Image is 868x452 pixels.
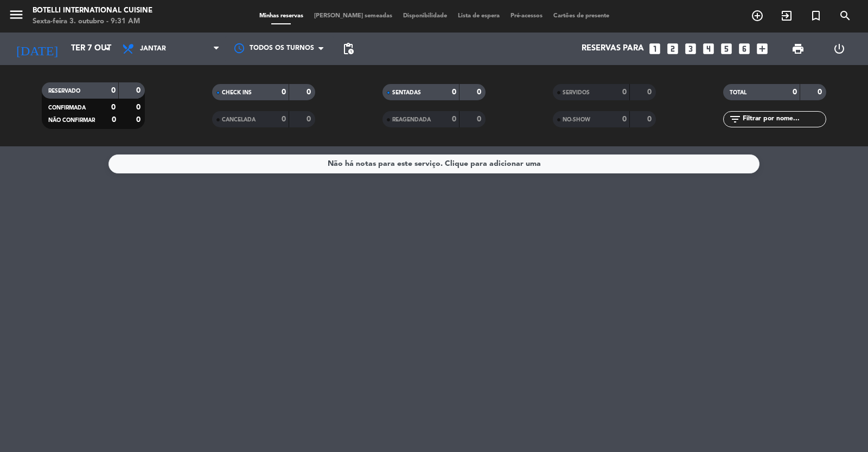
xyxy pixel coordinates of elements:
strong: 0 [111,87,116,94]
i: filter_list [729,113,742,126]
strong: 0 [282,88,286,96]
strong: 0 [111,104,116,111]
div: Não há notas para este serviço. Clique para adicionar uma [328,158,541,170]
span: print [792,42,805,55]
span: NO-SHOW [563,117,590,122]
i: looks_3 [684,42,698,56]
span: Jantar [140,45,166,53]
span: Lista de espera [452,13,505,19]
span: Cartões de presente [548,13,615,19]
i: looks_6 [737,42,751,56]
span: [PERSON_NAME] semeadas [309,13,398,19]
strong: 0 [477,115,483,123]
strong: 0 [622,115,627,123]
i: [DATE] [8,37,66,61]
span: TOTAL [730,90,746,95]
div: Botelli International Cuisine [33,5,152,16]
span: CHECK INS [222,90,252,95]
strong: 0 [477,88,483,96]
span: REAGENDADA [392,117,431,122]
span: SERVIDOS [563,90,590,95]
span: CANCELADA [222,117,256,122]
strong: 0 [452,115,456,123]
strong: 0 [793,88,797,96]
i: looks_two [666,42,680,56]
strong: 0 [647,88,654,96]
i: exit_to_app [780,9,793,22]
span: RESERVADO [48,88,80,94]
i: add_circle_outline [751,9,764,22]
strong: 0 [647,115,654,123]
span: CONFIRMADA [48,105,86,111]
strong: 0 [818,88,824,96]
strong: 0 [622,88,627,96]
strong: 0 [136,116,143,124]
strong: 0 [307,88,313,96]
i: power_settings_new [833,42,846,55]
span: NÃO CONFIRMAR [48,118,95,123]
i: looks_4 [701,42,716,56]
span: pending_actions [342,42,355,55]
span: SENTADAS [392,90,421,95]
i: arrow_drop_down [101,42,114,55]
input: Filtrar por nome... [742,113,826,125]
span: Minhas reservas [254,13,309,19]
strong: 0 [452,88,456,96]
div: Sexta-feira 3. outubro - 9:31 AM [33,16,152,27]
i: turned_in_not [809,9,822,22]
span: Disponibilidade [398,13,452,19]
i: search [839,9,852,22]
div: LOG OUT [819,33,860,65]
span: Pré-acessos [505,13,548,19]
strong: 0 [136,104,143,111]
span: Reservas para [582,44,644,54]
button: menu [8,7,24,27]
i: looks_one [648,42,662,56]
i: menu [8,7,24,23]
strong: 0 [307,115,313,123]
i: add_box [755,42,769,56]
strong: 0 [136,87,143,94]
strong: 0 [282,115,286,123]
strong: 0 [112,116,116,124]
i: looks_5 [719,42,733,56]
